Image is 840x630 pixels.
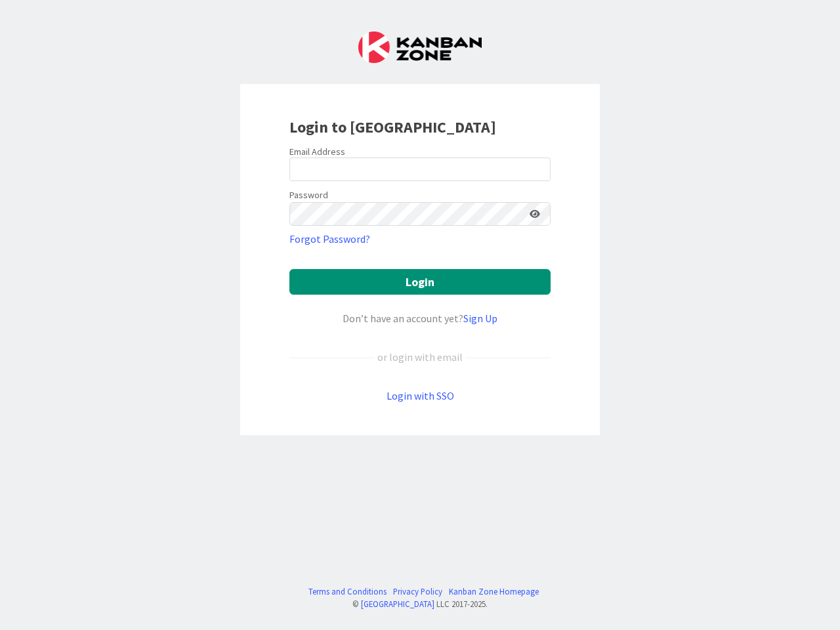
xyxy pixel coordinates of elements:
a: [GEOGRAPHIC_DATA] [361,598,434,609]
div: Don’t have an account yet? [289,310,551,326]
div: or login with email [374,349,466,365]
a: Terms and Conditions [308,585,387,598]
a: Sign Up [463,312,497,325]
label: Email Address [289,146,345,157]
a: Kanban Zone Homepage [449,585,539,598]
img: Kanban Zone [358,31,482,63]
a: Privacy Policy [393,585,442,598]
b: Login to [GEOGRAPHIC_DATA] [289,117,496,137]
button: Login [289,269,551,295]
div: © LLC 2017- 2025 . [302,598,539,610]
a: Forgot Password? [289,231,370,247]
label: Password [289,188,328,202]
a: Login with SSO [387,389,454,402]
